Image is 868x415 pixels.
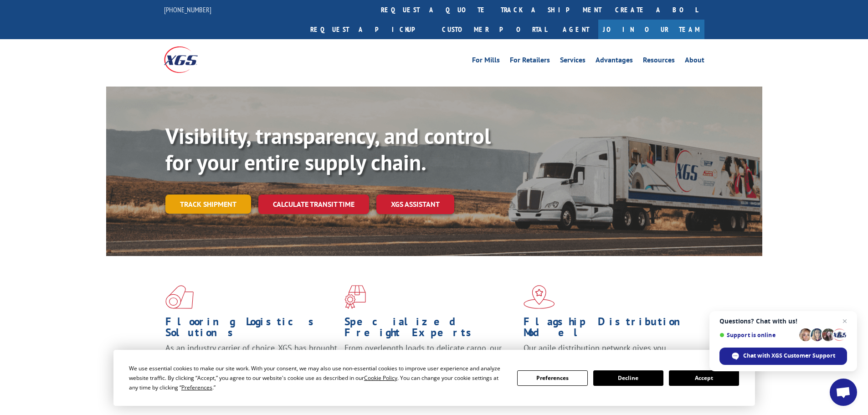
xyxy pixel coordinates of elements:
span: Questions? Chat with us! [719,318,847,325]
button: Decline [593,370,663,386]
a: [PHONE_NUMBER] [164,5,211,14]
span: As an industry carrier of choice, XGS has brought innovation and dedication to flooring logistics... [165,343,337,375]
a: About [685,56,704,67]
img: xgs-icon-total-supply-chain-intelligence-red [165,285,194,309]
img: xgs-icon-focused-on-flooring-red [344,285,366,309]
span: Preferences [181,384,212,391]
div: Chat with XGS Customer Support [719,348,847,365]
b: Visibility, transparency, and control for your entire supply chain. [165,122,491,176]
span: Support is online [719,332,796,338]
a: Advantages [596,56,633,67]
h1: Specialized Freight Experts [344,316,517,343]
a: Request a pickup [303,20,435,39]
h1: Flagship Distribution Model [524,316,696,343]
a: Resources [643,56,675,67]
h1: Flooring Logistics Solutions [165,316,338,343]
a: Calculate transit time [258,195,369,214]
a: Services [560,56,586,67]
button: Preferences [517,370,587,386]
a: Track shipment [165,195,251,214]
img: xgs-icon-flagship-distribution-model-red [524,285,555,309]
div: Cookie Consent Prompt [113,350,755,406]
p: From overlength loads to delicate cargo, our experienced staff knows the best way to move your fr... [344,343,517,383]
span: Close chat [839,316,850,327]
a: Agent [554,20,598,39]
button: Accept [669,370,739,386]
a: For Retailers [510,56,550,67]
a: Join Our Team [598,20,704,39]
a: XGS ASSISTANT [376,195,454,214]
span: Chat with XGS Customer Support [743,352,835,360]
div: We use essential cookies to make our site work. With your consent, we may also use non-essential ... [129,364,506,392]
div: Open chat [830,379,857,406]
span: Our agile distribution network gives you nationwide inventory management on demand. [524,343,691,364]
a: Customer Portal [435,20,554,39]
a: For Mills [472,56,500,67]
span: Cookie Policy [364,374,397,382]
